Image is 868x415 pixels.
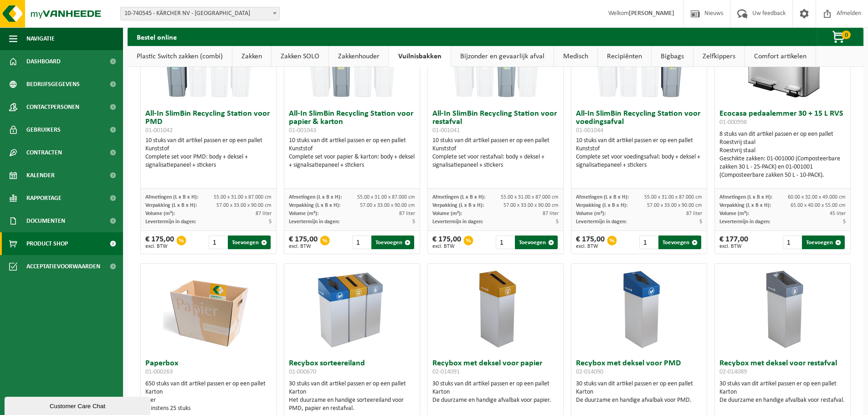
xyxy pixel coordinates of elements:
[128,28,186,46] h2: Bestel online
[652,46,693,67] a: Bigbags
[289,110,415,134] h3: All-In SlimBin Recycling Station voor papier & karton
[26,73,80,96] span: Bedrijfsgegevens
[26,96,79,118] span: Contactpersonen
[432,203,484,208] span: Verpakking (L x B x H):
[256,211,272,216] span: 87 liter
[26,141,62,164] span: Contracten
[289,388,415,396] div: Karton
[432,244,461,249] span: excl. BTW
[289,153,415,169] div: Complete set voor papier & karton: body + deksel + signalisatiepaneel + stickers
[576,203,627,208] span: Verpakking (L x B x H):
[120,7,280,20] span: 10-740545 - KÄRCHER NV - WILRIJK
[145,388,272,396] div: Karton
[26,164,55,187] span: Kalender
[121,7,279,20] span: 10-740545 - KÄRCHER NV - WILRIJK
[432,388,559,396] div: Karton
[745,46,816,67] a: Comfort artikelen
[145,211,175,216] span: Volume (m³):
[289,396,415,413] div: Het duurzame en handige sorteereiland voor PMD, papier en restafval.
[289,137,415,169] div: 10 stuks van dit artikel passen er op een pallet
[699,219,702,225] span: 5
[719,155,846,179] div: Geschikte zakken: 01-001000 (Composteerbare zakken 30 L - 25-PACK) en 01-001001 (Composteerbare z...
[594,264,685,355] img: 02-014090
[432,369,460,375] span: 02-014091
[554,46,597,67] a: Medisch
[576,396,702,405] div: De duurzame en handige afvalbak voor PMD.
[26,232,68,255] span: Product Shop
[719,396,846,405] div: De duurzame en handige afvalbak voor restafval.
[719,138,846,147] div: Roestvrij staal
[719,244,748,249] span: excl. BTW
[432,211,462,216] span: Volume (m³):
[432,219,483,225] span: Levertermijn in dagen:
[496,236,514,249] input: 1
[289,145,415,153] div: Kunststof
[576,359,702,378] h3: Recybox met deksel voor PMD
[216,203,272,208] span: 57.00 x 33.00 x 90.00 cm
[145,145,272,153] div: Kunststof
[830,211,846,216] span: 45 liter
[450,264,541,355] img: 02-014091
[412,219,415,225] span: 5
[289,219,339,225] span: Levertermijn in dagen:
[432,195,485,200] span: Afmetingen (L x B x H):
[576,388,702,396] div: Karton
[289,244,318,249] span: excl. BTW
[719,110,846,128] h3: Ecocasa pedaalemmer 30 + 15 L RVS
[145,153,272,169] div: Complete set voor PMD: body + deksel + signalisatiepaneel + stickers
[576,211,606,216] span: Volume (m³):
[145,236,174,249] div: € 175,00
[576,244,605,249] span: excl. BTW
[145,219,196,225] span: Levertermijn in dagen:
[432,236,461,249] div: € 175,00
[576,127,603,134] span: 01-001044
[432,153,559,169] div: Complete set voor restafval: body + deksel + signalisatiepaneel + stickers
[145,369,173,375] span: 01-000263
[576,236,605,249] div: € 175,00
[576,380,702,405] div: 30 stuks van dit artikel passen er op een pallet
[289,127,316,134] span: 01-001043
[432,396,559,405] div: De duurzame en handige afvalbak voor papier.
[686,211,702,216] span: 87 liter
[145,380,272,413] div: 650 stuks van dit artikel passen er op een pallet
[145,396,272,405] div: liter
[719,219,770,225] span: Levertermijn in dagen:
[737,264,828,355] img: 02-014089
[791,203,846,208] span: 65.00 x 40.00 x 55.00 cm
[432,359,559,378] h3: Recybox met deksel voor papier
[719,211,749,216] span: Volume (m³):
[5,395,152,415] iframe: chat widget
[209,236,227,249] input: 1
[432,110,559,134] h3: All-In SlimBin Recycling Station voor restafval
[719,195,772,200] span: Afmetingen (L x B x H):
[432,145,559,153] div: Kunststof
[289,203,340,208] span: Verpakking (L x B x H):
[432,380,559,405] div: 30 stuks van dit artikel passen er op een pallet
[289,359,415,378] h3: Recybox sorteereiland
[272,46,329,67] a: Zakken SOLO
[647,203,702,208] span: 57.00 x 33.00 x 90.00 cm
[719,203,771,208] span: Verpakking (L x B x H):
[307,264,398,355] img: 01-000670
[128,46,232,67] a: Plastic Switch zakken (combi)
[576,110,702,134] h3: All-In SlimBin Recycling Station voor voedingsafval
[399,211,415,216] span: 87 liter
[556,219,559,225] span: 5
[214,195,272,200] span: 55.00 x 31.00 x 87.000 cm
[145,110,272,134] h3: All-In SlimBin Recycling Station voor PMD
[26,255,100,278] span: Acceptatievoorwaarden
[232,46,271,67] a: Zakken
[432,127,460,134] span: 01-001041
[576,195,629,200] span: Afmetingen (L x B x H):
[719,119,747,126] span: 01-000998
[802,236,845,249] button: Toevoegen
[543,211,559,216] span: 87 liter
[719,369,747,375] span: 02-014089
[145,359,272,378] h3: Paperbox
[145,127,173,134] span: 01-001042
[329,46,389,67] a: Zakkenhouder
[719,359,846,378] h3: Recybox met deksel voor restafval
[693,46,745,67] a: Zelfkippers
[289,195,342,200] span: Afmetingen (L x B x H):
